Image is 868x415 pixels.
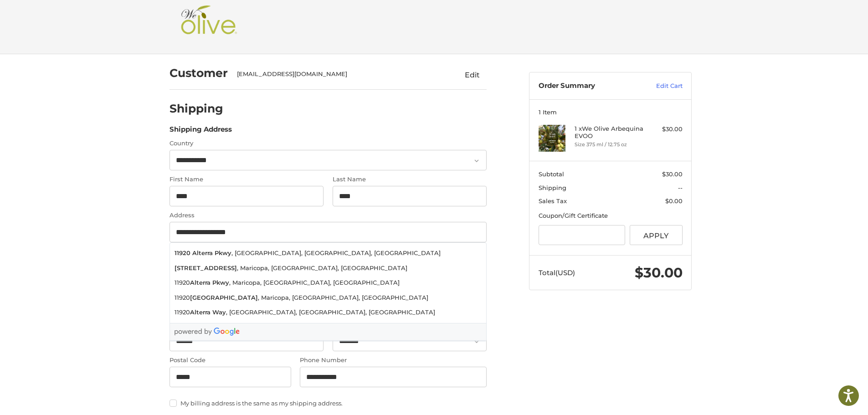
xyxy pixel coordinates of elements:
label: My billing address is the same as my shipping address. [169,400,487,407]
strong: Alterra Way [190,308,226,317]
img: Shop We Olive [179,5,240,42]
button: Apply [630,225,683,246]
h2: Customer [169,66,228,80]
strong: Alterra Pkwy [190,278,229,287]
div: Coupon/Gift Certificate [539,211,683,220]
h2: Shipping [169,102,223,116]
label: Country [169,139,487,148]
span: Subtotal [539,170,564,178]
a: Edit Cart [637,82,683,91]
label: Postal Code [169,356,291,365]
li: Size 375 ml / 12.75 oz [575,141,644,149]
span: $30.00 [635,264,683,281]
li: , Maricopa, [GEOGRAPHIC_DATA], [GEOGRAPHIC_DATA] [170,261,486,276]
legend: Shipping Address [169,124,232,139]
span: Total (USD) [539,268,575,277]
h3: Order Summary [539,82,637,91]
label: First Name [169,175,324,184]
button: Edit [457,67,487,82]
strong: [GEOGRAPHIC_DATA] [190,293,258,302]
strong: Alterra Pkwy [192,249,231,258]
h4: 1 x We Olive Arbequina EVOO [575,125,644,140]
div: $30.00 [647,125,683,134]
strong: 11920 [175,249,190,258]
span: Sales Tax [539,197,567,205]
label: Phone Number [300,356,487,365]
label: Address [169,211,487,220]
div: [EMAIL_ADDRESS][DOMAIN_NAME] [237,70,440,79]
span: $30.00 [662,170,683,178]
li: 11920 , Maricopa, [GEOGRAPHIC_DATA], [GEOGRAPHIC_DATA] [170,276,486,291]
input: Gift Certificate or Coupon Code [539,225,626,246]
p: We're away right now. Please check back later! [13,14,103,21]
strong: [STREET_ADDRESS] [175,264,237,273]
button: Open LiveChat chat widget [105,12,116,23]
li: 11920 , [GEOGRAPHIC_DATA], [GEOGRAPHIC_DATA], [GEOGRAPHIC_DATA] [170,305,486,320]
label: Last Name [333,175,487,184]
li: 11920 , Maricopa, [GEOGRAPHIC_DATA], [GEOGRAPHIC_DATA] [170,290,486,305]
li: , [GEOGRAPHIC_DATA], [GEOGRAPHIC_DATA], [GEOGRAPHIC_DATA] [170,246,486,261]
span: $0.00 [665,197,683,205]
h3: 1 Item [539,108,683,116]
span: -- [678,184,683,191]
span: Shipping [539,184,566,191]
